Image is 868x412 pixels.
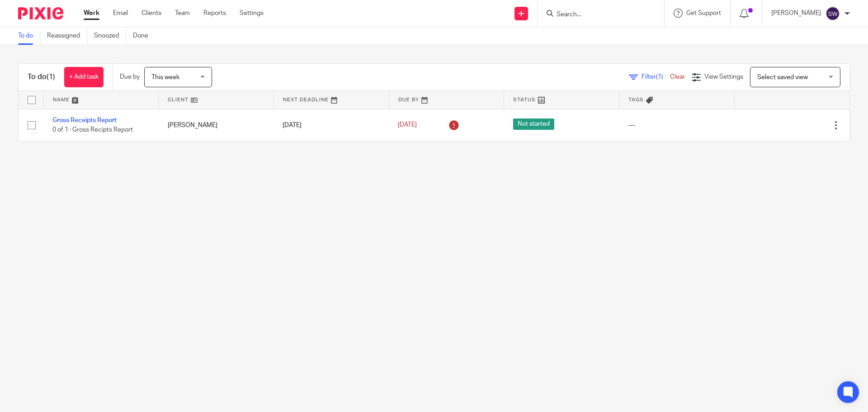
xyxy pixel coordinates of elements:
span: Not started [513,118,554,130]
a: Snoozed [94,27,126,45]
img: svg%3E [826,6,840,21]
a: To do [18,27,40,45]
a: Email [113,9,128,18]
a: Done [133,27,155,45]
span: Tags [628,97,644,102]
span: 0 of 1 · Gross Recipts Report [52,127,133,133]
div: --- [628,121,726,130]
a: Settings [240,9,264,18]
td: [DATE] [274,109,389,141]
a: Gross Receipts Report [52,117,117,123]
a: Work [84,9,99,18]
a: Reassigned [47,27,87,45]
span: (1) [656,74,663,80]
span: [DATE] [398,122,417,128]
a: Clear [670,74,685,80]
a: Reports [203,9,226,18]
input: Search [556,11,637,19]
td: [PERSON_NAME] [159,109,274,141]
span: View Settings [704,74,743,80]
span: Filter [642,74,670,80]
span: (1) [47,73,55,81]
span: Get Support [686,10,721,16]
a: Clients [142,9,161,18]
span: Select saved view [757,74,808,81]
span: This week [151,74,179,81]
img: Pixie [18,7,63,19]
a: Team [175,9,190,18]
h1: To do [28,72,55,82]
a: + Add task [64,67,104,87]
p: Due by [120,72,140,81]
p: [PERSON_NAME] [771,9,821,18]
